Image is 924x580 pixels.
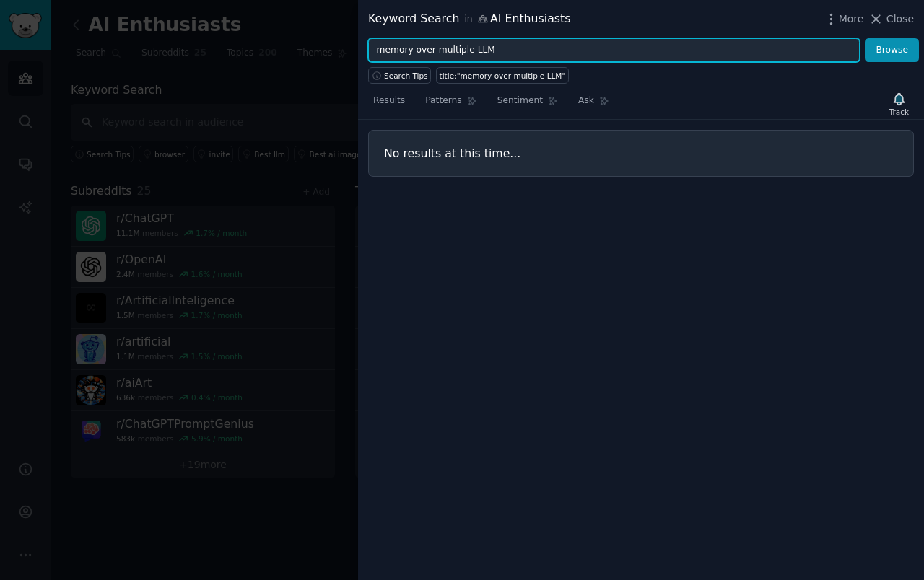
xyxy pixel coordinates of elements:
a: Sentiment [492,89,563,119]
a: Results [368,89,410,119]
span: More [839,12,864,27]
button: Browse [865,38,919,63]
input: Try a keyword related to your business [368,38,860,63]
span: Sentiment [497,95,543,107]
a: Ask [573,89,614,119]
span: Ask [578,95,594,107]
button: Close [868,12,914,27]
div: title:"memory over multiple LLM" [440,71,566,81]
span: in [464,13,472,26]
span: Close [886,12,914,27]
button: Track [884,89,914,119]
span: Results [373,95,405,107]
div: Track [889,107,909,117]
span: Search Tips [384,71,428,81]
a: Patterns [420,89,481,119]
a: title:"memory over multiple LLM" [436,67,569,84]
button: More [824,12,864,27]
h3: No results at this time... [384,146,898,161]
div: Keyword Search AI Enthusiasts [368,10,570,28]
button: Search Tips [368,67,431,84]
span: Patterns [425,95,461,107]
